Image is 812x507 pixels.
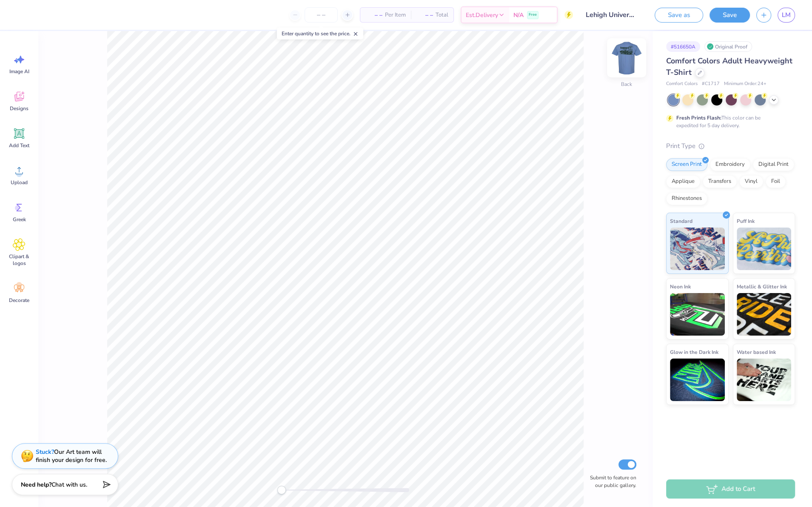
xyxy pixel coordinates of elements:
[9,297,29,304] span: Decorate
[513,11,524,20] span: N/A
[778,8,795,23] a: LM
[11,179,28,186] span: Upload
[737,359,792,401] img: Water based Ink
[666,141,795,151] div: Print Type
[670,347,718,356] span: Glow in the Dark Ink
[305,7,338,23] input: – –
[737,216,755,225] span: Puff Ink
[702,80,720,88] span: # C1717
[13,216,26,223] span: Greek
[666,80,698,88] span: Comfort Colors
[621,80,632,88] div: Back
[670,282,691,291] span: Neon Ink
[666,158,707,171] div: Screen Print
[666,192,707,205] div: Rhinestones
[753,158,794,171] div: Digital Print
[739,175,763,188] div: Vinyl
[5,253,33,267] span: Clipart & logos
[703,175,737,188] div: Transfers
[365,11,382,20] span: – –
[529,12,537,18] span: Free
[676,114,781,129] div: This color can be expedited for 5 day delivery.
[737,347,776,356] span: Water based Ink
[670,228,725,270] img: Standard
[710,158,750,171] div: Embroidery
[9,68,29,75] span: Image AI
[36,448,54,456] strong: Stuck?
[585,474,636,489] label: Submit to feature on our public gallery.
[676,114,721,121] strong: Fresh Prints Flash:
[277,486,286,494] div: Accessibility label
[782,10,791,20] span: LM
[724,80,766,88] span: Minimum Order: 24 +
[9,142,29,149] span: Add Text
[36,448,107,464] div: Our Art team will finish your design for free.
[670,359,725,401] img: Glow in the Dark Ink
[21,481,51,489] strong: Need help?
[51,481,87,489] span: Chat with us.
[385,11,406,20] span: Per Item
[709,8,750,23] button: Save
[416,11,433,20] span: – –
[655,8,703,23] button: Save as
[10,105,28,112] span: Designs
[737,282,787,291] span: Metallic & Glitter Ink
[666,175,700,188] div: Applique
[466,11,498,20] span: Est. Delivery
[277,28,363,40] div: Enter quantity to see the price.
[670,293,725,336] img: Neon Ink
[610,41,644,75] img: Back
[766,175,786,188] div: Foil
[737,293,792,336] img: Metallic & Glitter Ink
[670,216,692,225] span: Standard
[737,228,792,270] img: Puff Ink
[436,11,448,20] span: Total
[704,41,752,52] div: Original Proof
[666,41,700,52] div: # 516650A
[579,6,642,23] input: Untitled Design
[666,56,792,77] span: Comfort Colors Adult Heavyweight T-Shirt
